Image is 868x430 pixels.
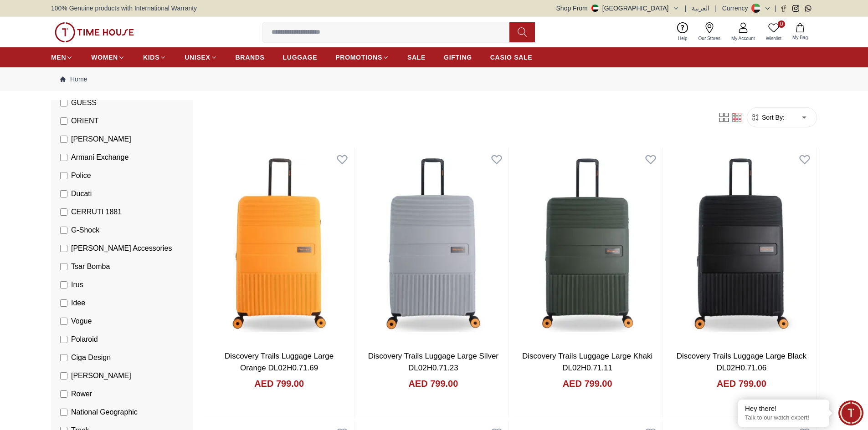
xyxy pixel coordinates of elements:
button: Shop From[GEOGRAPHIC_DATA] [556,4,679,13]
span: UNISEX [185,53,210,62]
span: Armani Exchange [71,152,128,163]
a: GIFTING [444,49,472,66]
a: Instagram [792,5,799,12]
button: العربية [692,4,709,13]
a: Discovery Trails Luggage Large Black DL02H0.71.06 [677,352,806,372]
input: Polaroid [60,336,67,343]
a: UNISEX [185,49,217,66]
input: Ciga Design [60,354,67,361]
span: | [775,4,776,13]
span: [PERSON_NAME] Accessories [71,243,172,254]
span: WOMEN [91,53,118,62]
a: WOMEN [91,49,125,66]
input: Tsar Bomba [60,263,67,270]
span: My Bag [789,34,812,41]
span: CASIO SALE [490,53,533,62]
span: Ciga Design [71,352,111,363]
input: CERRUTI 1881 [60,208,67,216]
a: KIDS [143,49,166,66]
p: Talk to our watch expert! [745,414,822,422]
input: Ducati [60,190,67,197]
a: Discovery Trails Luggage Large Silver DL02H0.71.23 [368,352,498,372]
span: National Geographic [71,407,138,418]
span: LUGGAGE [283,53,318,62]
span: Our Stores [695,35,724,42]
a: Facebook [780,5,787,12]
span: 0 [778,20,785,28]
span: Sort By: [760,113,785,122]
input: Idee [60,299,67,307]
span: Help [674,35,691,42]
span: GIFTING [444,53,472,62]
img: Discovery Trails Luggage Large Orange DL02H0.71.69 [204,147,354,343]
a: Whatsapp [805,5,812,12]
span: Wishlist [762,35,785,42]
button: Sort By: [751,113,785,122]
span: PROMOTIONS [335,53,382,62]
h4: AED 799.00 [408,377,458,390]
img: ... [55,22,134,42]
a: LUGGAGE [283,49,318,66]
a: Our Stores [693,20,726,44]
input: [PERSON_NAME] [60,372,67,379]
span: Idee [71,298,85,309]
span: SALE [407,53,426,62]
img: Discovery Trails Luggage Large Silver DL02H0.71.23 [358,147,508,343]
a: BRANDS [236,49,265,66]
a: Discovery Trails Luggage Large Orange DL02H0.71.69 [225,352,334,372]
button: My Bag [787,21,813,43]
span: | [685,4,687,13]
input: Armani Exchange [60,154,67,161]
span: BRANDS [236,53,265,62]
span: Rower [71,389,92,400]
span: GUESS [71,97,97,108]
input: Vogue [60,318,67,325]
span: G-Shock [71,225,99,236]
span: Polaroid [71,334,98,345]
input: Rower [60,390,67,398]
input: National Geographic [60,409,67,416]
input: ORIENT [60,117,67,125]
div: Currency [722,4,752,13]
div: Hey there! [745,404,822,413]
h4: AED 799.00 [254,377,304,390]
input: Police [60,172,67,179]
nav: Breadcrumb [51,67,817,91]
span: Ducati [71,188,92,199]
span: MEN [51,53,66,62]
span: CERRUTI 1881 [71,207,122,218]
h4: AED 799.00 [717,377,766,390]
span: Vogue [71,316,92,327]
a: SALE [407,49,426,66]
span: Police [71,170,91,181]
a: CASIO SALE [490,49,533,66]
a: MEN [51,49,73,66]
img: Discovery Trails Luggage Large Black DL02H0.71.06 [667,147,817,343]
span: [PERSON_NAME] [71,134,131,145]
img: United Arab Emirates [591,5,599,12]
span: 100% Genuine products with International Warranty [51,4,197,13]
input: [PERSON_NAME] Accessories [60,245,67,252]
a: Discovery Trails Luggage Large Khaki DL02H0.71.11 [522,352,652,372]
input: [PERSON_NAME] [60,136,67,143]
a: PROMOTIONS [335,49,389,66]
h4: AED 799.00 [563,377,612,390]
input: GUESS [60,99,67,106]
span: [PERSON_NAME] [71,370,131,381]
a: Help [673,20,693,44]
span: Tsar Bomba [71,261,110,272]
input: Irus [60,281,67,288]
div: Chat Widget [838,400,863,425]
span: My Account [728,35,759,42]
input: G-Shock [60,227,67,234]
span: Irus [71,279,83,290]
img: Discovery Trails Luggage Large Khaki DL02H0.71.11 [513,147,663,343]
span: | [715,4,717,13]
span: ORIENT [71,116,98,126]
span: KIDS [143,53,159,62]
